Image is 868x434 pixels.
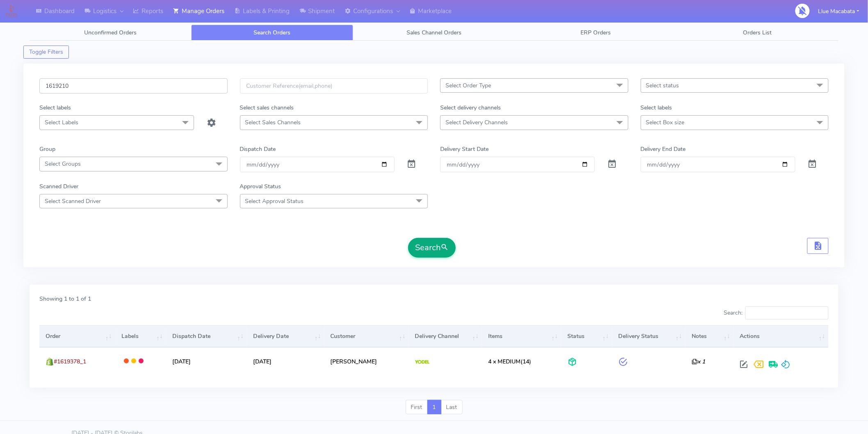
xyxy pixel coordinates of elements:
[407,29,461,37] span: Sales Channel Orders
[254,29,291,37] span: Search Orders
[488,358,521,365] span: 4 x MEDIUM
[245,119,301,126] span: Select Sales Channels
[39,145,55,153] label: Group
[685,325,733,347] th: Notes: activate to sort column ascending
[46,358,54,366] img: shopify.png
[247,347,324,375] td: [DATE]
[580,29,611,37] span: ERP Orders
[247,325,324,347] th: Delivery Date: activate to sort column ascending
[692,358,705,365] i: x 1
[488,358,531,365] span: (14)
[240,103,294,112] label: Select sales channels
[45,197,101,205] span: Select Scanned Driver
[646,119,685,126] span: Select Box size
[23,46,69,59] button: Toggle Filters
[409,325,482,347] th: Delivery Channel: activate to sort column ascending
[30,25,838,41] ul: Tabs
[641,145,686,153] label: Delivery End Date
[39,295,91,303] label: Showing 1 to 1 of 1
[427,400,441,415] a: 1
[45,160,81,168] span: Select Groups
[240,182,281,191] label: Approval Status
[39,78,228,94] input: Order Id
[408,238,456,258] button: Search
[724,306,829,320] label: Search:
[324,347,409,375] td: [PERSON_NAME]
[240,78,428,94] input: Customer Reference(email,phone)
[324,325,409,347] th: Customer: activate to sort column ascending
[745,306,829,320] input: Search:
[54,358,86,365] span: #1619378_1
[641,103,672,112] label: Select labels
[245,197,304,205] span: Select Approval Status
[39,182,78,191] label: Scanned Driver
[445,82,491,89] span: Select Order Type
[733,325,829,347] th: Actions: activate to sort column ascending
[39,325,115,347] th: Order: activate to sort column ascending
[166,325,247,347] th: Dispatch Date: activate to sort column ascending
[415,360,429,364] img: Yodel
[45,119,78,126] span: Select Labels
[561,325,612,347] th: Status: activate to sort column ascending
[646,82,679,89] span: Select status
[166,347,247,375] td: [DATE]
[115,325,166,347] th: Labels: activate to sort column ascending
[440,103,501,112] label: Select delivery channels
[84,29,137,37] span: Unconfirmed Orders
[39,103,71,112] label: Select labels
[743,29,772,37] span: Orders List
[240,145,276,153] label: Dispatch Date
[812,3,866,20] button: Llue Macabata
[445,119,508,126] span: Select Delivery Channels
[612,325,686,347] th: Delivery Status: activate to sort column ascending
[440,145,489,153] label: Delivery Start Date
[482,325,561,347] th: Items: activate to sort column ascending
